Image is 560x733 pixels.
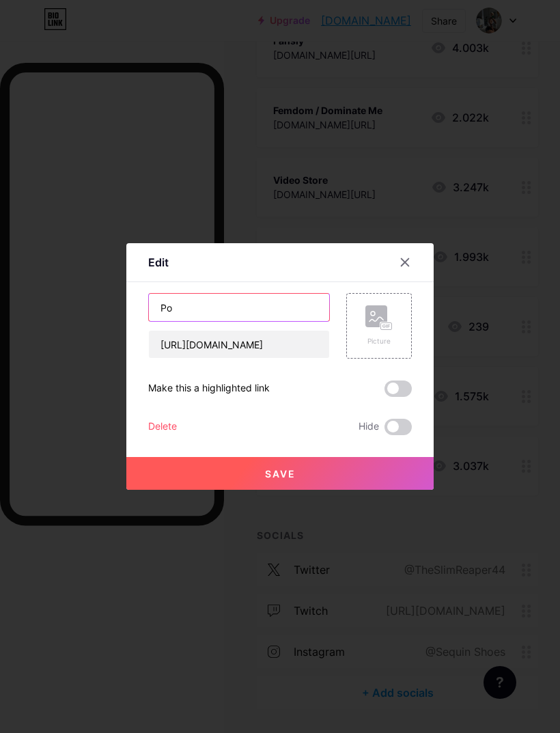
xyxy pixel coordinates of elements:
[149,294,329,321] input: Title
[359,419,379,435] span: Hide
[365,336,393,346] div: Picture
[148,381,270,397] div: Make this a highlighted link
[265,468,296,480] span: Save
[148,419,177,435] div: Delete
[148,254,169,271] div: Edit
[149,331,329,358] input: URL
[126,457,434,490] button: Save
